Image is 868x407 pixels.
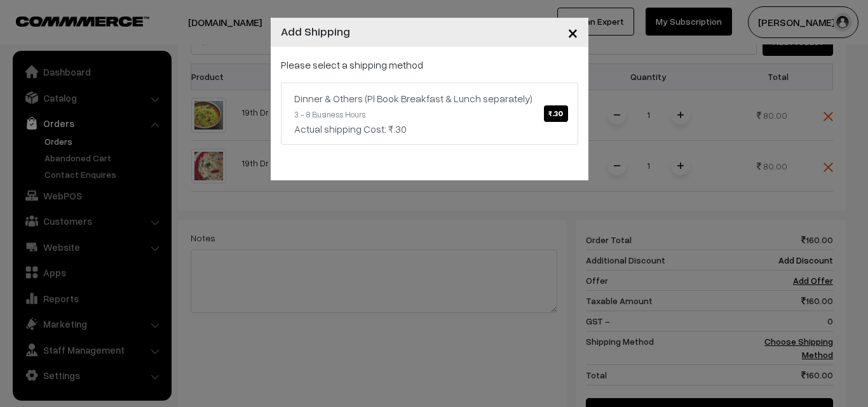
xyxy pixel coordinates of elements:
h4: Add Shipping [281,23,350,40]
a: Dinner & Others (Pl Book Breakfast & Lunch separately)₹.30 3 - 8 Business HoursActual shipping Co... [281,83,578,145]
p: Please select a shipping method [281,57,578,72]
span: ₹.30 [544,105,567,122]
div: Actual shipping Cost: ₹.30 [294,121,565,137]
div: Dinner & Others (Pl Book Breakfast & Lunch separately) [294,91,565,106]
small: 3 - 8 Business Hours [294,109,365,119]
span: × [567,20,578,44]
button: Close [557,13,588,52]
